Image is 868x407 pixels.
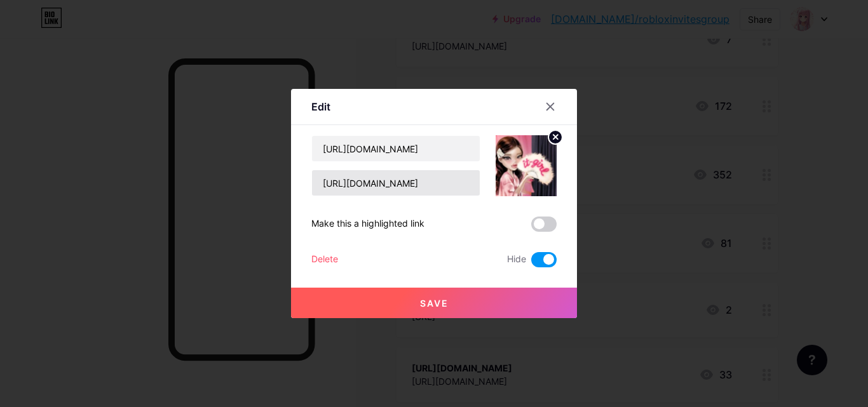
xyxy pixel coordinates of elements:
[291,288,577,318] button: Save
[311,252,338,267] div: Delete
[496,135,557,196] img: link_thumbnail
[312,170,480,196] input: URL
[507,252,526,267] span: Hide
[312,136,480,161] input: Title
[311,99,330,114] div: Edit
[311,217,424,232] div: Make this a highlighted link
[420,298,449,309] span: Save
